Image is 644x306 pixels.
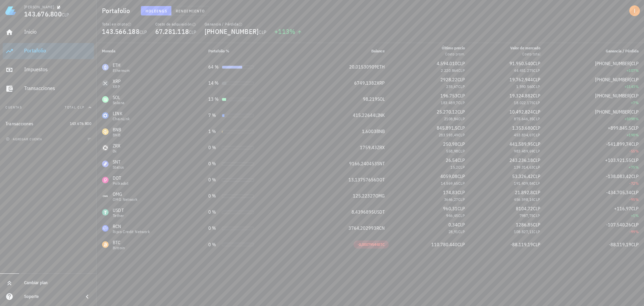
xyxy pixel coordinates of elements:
span: 6749,1382 [354,80,377,86]
div: +198 [551,132,639,138]
span: 453.834,67 [514,132,533,137]
span: 13,13757656 [348,177,376,183]
div: +75 [551,164,639,171]
div: DOT [113,175,128,181]
div: 1 % [208,128,219,135]
div: -95 [551,196,639,203]
span: CLP [631,222,639,228]
div: +1143 [551,83,639,90]
div: Costo de adquisición [155,21,197,27]
span: CLP [458,206,465,212]
div: OMG-icon [102,193,109,200]
div: Transacciones [5,121,33,127]
span: CLP [631,60,639,67]
span: 2928,22 [440,77,458,83]
span: % [635,229,639,234]
span: 28,91 [448,229,458,234]
span: CLP [631,109,639,115]
span: % [635,132,639,137]
span: 174,83 [443,189,458,195]
button: Rendimiento [171,6,209,15]
div: +1 [551,212,639,219]
span: CLP [458,242,465,248]
div: [PERSON_NAME] [24,4,54,10]
span: CLP [533,100,540,105]
div: XRP-icon [102,80,109,87]
a: Inicio [3,24,94,40]
span: Moneda [102,48,115,53]
span: 67.281.118 [155,27,189,36]
div: SNT [113,159,124,165]
span: CLP [533,189,540,195]
div: 0 % [208,241,219,248]
span: CLP [533,165,540,170]
span: CLP [533,181,540,186]
div: +113 [274,28,302,35]
span: CLP [62,12,69,18]
span: CLP [533,222,540,228]
span: 441.589,95 [509,141,533,147]
span: OMG [375,193,385,199]
span: 1,6003 [362,128,376,134]
span: Ganancia / Pérdida [606,48,639,53]
span: CLP [631,189,639,195]
span: % [635,181,639,186]
span: CLP [533,60,540,67]
span: CLP [533,68,540,73]
span: CLP [631,157,639,163]
span: [PHONE_NUMBER] [595,93,631,99]
div: 13 % [208,96,219,103]
span: CLP [458,116,465,121]
div: Último precio [442,45,465,51]
span: % [635,165,639,170]
span: agregar cuenta [7,137,42,141]
span: CLP [533,173,540,179]
div: +7 [551,99,639,106]
div: 0 % [208,209,219,216]
img: LedgiFi [5,5,16,16]
span: 19.762.944 [509,77,533,83]
span: CLP [259,29,266,35]
div: ETH-icon [102,64,109,71]
span: CLP [533,132,540,137]
span: 2108,84 [444,116,458,121]
span: 98,219 [363,96,377,102]
span: 1759,43 [360,144,377,150]
span: [PHONE_NUMBER] [595,60,631,67]
div: 0 % [208,160,219,167]
span: CLP [631,93,639,99]
div: USDT [113,207,124,214]
div: Ethereum [113,69,129,73]
span: CLP [533,229,540,234]
span: CLP [533,93,540,99]
span: 53.326,42 [512,173,533,179]
div: 7 % [208,112,219,119]
span: -138.083,42 [606,173,631,179]
span: DOT [376,177,385,183]
div: Soporte [24,294,78,299]
span: BTC [378,242,385,247]
span: 4059,08 [440,173,458,179]
span: CLP [533,77,540,83]
span: CLP [458,189,465,195]
div: RCN-icon [102,225,109,232]
span: CLP [533,116,540,121]
span: CLP [458,60,465,67]
span: 3764,202993 [348,225,376,231]
span: CLP [458,132,465,137]
span: CLP [189,29,197,35]
span: 143.566.188 [102,27,140,36]
div: Inicio [24,29,91,35]
span: 196.753 [440,93,458,99]
a: Transacciones [3,81,94,97]
div: -99 [551,228,639,235]
div: BNB [113,133,121,137]
span: CLP [533,141,540,147]
div: Ganancia / Pérdida [205,21,266,27]
div: Status [113,165,124,169]
div: Portafolio [24,47,91,54]
span: 1286,85 [516,222,533,228]
span: 44.451.275 [514,68,533,73]
a: Transacciones 143.676.800 [3,116,94,132]
div: 14 % [208,80,219,87]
